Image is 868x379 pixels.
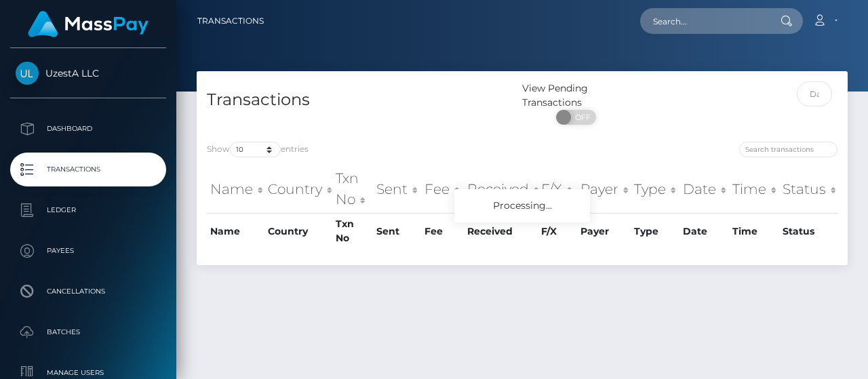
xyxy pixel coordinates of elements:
[16,62,39,85] img: UzestA LLC
[779,165,837,213] th: Status
[16,119,161,139] p: Dashboard
[197,7,264,35] a: Transactions
[16,322,161,342] p: Batches
[631,213,679,249] th: Type
[373,213,421,249] th: Sent
[538,165,577,213] th: F/X
[577,213,631,249] th: Payer
[10,275,166,308] a: Cancellations
[230,142,281,157] select: Showentries
[10,67,166,79] span: UzestA LLC
[332,213,373,249] th: Txn No
[729,213,779,249] th: Time
[10,315,166,349] a: Batches
[640,8,768,34] input: Search...
[538,213,577,249] th: F/X
[10,153,166,186] a: Transactions
[522,81,631,110] div: View Pending Transactions
[332,165,373,213] th: Txn No
[16,200,161,220] p: Ledger
[739,142,837,157] input: Search transactions
[779,213,837,249] th: Status
[729,165,779,213] th: Time
[564,110,597,125] span: OFF
[264,165,332,213] th: Country
[10,193,166,227] a: Ledger
[10,112,166,146] a: Dashboard
[577,165,631,213] th: Payer
[464,165,538,213] th: Received
[16,241,161,261] p: Payees
[421,165,464,213] th: Fee
[10,234,166,268] a: Payees
[16,281,161,302] p: Cancellations
[207,88,512,112] h4: Transactions
[679,213,729,249] th: Date
[373,165,421,213] th: Sent
[631,165,679,213] th: Type
[207,213,264,249] th: Name
[679,165,729,213] th: Date
[454,189,590,222] div: Processing...
[421,213,464,249] th: Fee
[16,159,161,180] p: Transactions
[464,213,538,249] th: Received
[207,165,264,213] th: Name
[797,81,833,106] input: Date filter
[207,142,309,157] label: Show entries
[264,213,332,249] th: Country
[28,11,149,37] img: MassPay Logo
